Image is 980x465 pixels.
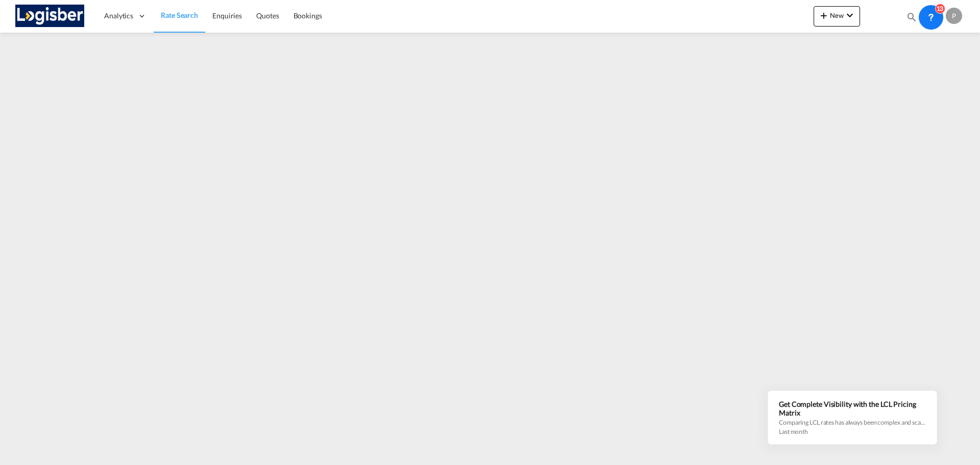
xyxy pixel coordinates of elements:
[906,11,917,27] div: icon-magnify
[906,11,917,22] md-icon: icon-magnify
[212,11,242,20] span: Enquiries
[818,11,856,19] span: New
[814,6,860,27] button: icon-plus 400-fgNewicon-chevron-down
[946,8,962,24] div: P
[293,11,322,20] span: Bookings
[161,11,198,19] span: Rate Search
[844,9,856,21] md-icon: icon-chevron-down
[15,5,84,28] img: d7a75e507efd11eebffa5922d020a472.png
[818,9,830,21] md-icon: icon-plus 400-fg
[256,11,279,20] span: Quotes
[104,11,133,21] span: Analytics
